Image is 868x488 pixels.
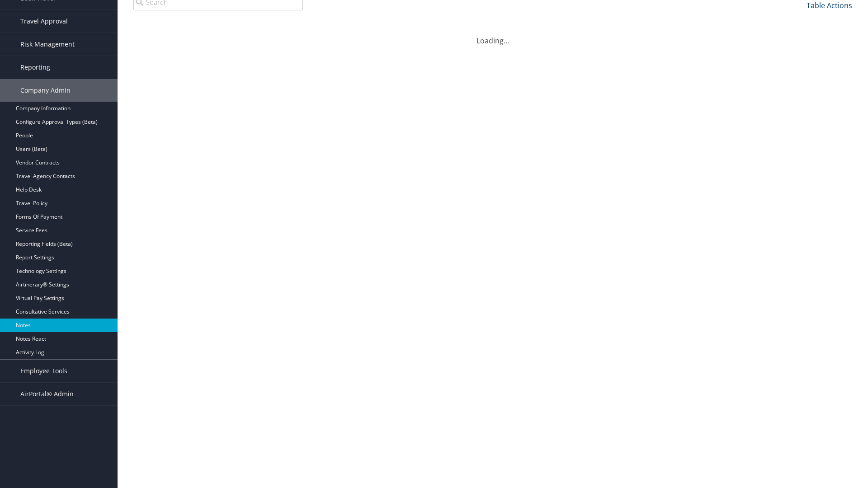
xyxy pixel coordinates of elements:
[20,360,67,382] span: Employee Tools
[20,79,71,102] span: Company Admin
[807,0,852,10] a: Table Actions
[127,24,859,46] div: Loading...
[20,33,75,56] span: Risk Management
[20,10,68,33] span: Travel Approval
[20,56,50,79] span: Reporting
[20,383,74,405] span: AirPortal® Admin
